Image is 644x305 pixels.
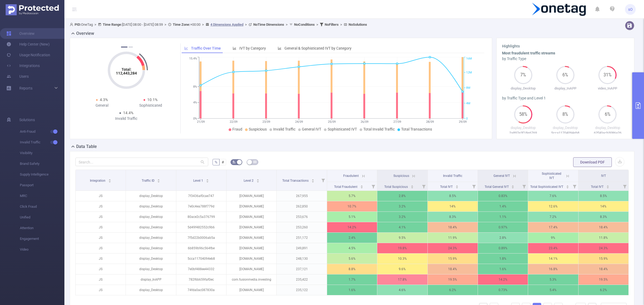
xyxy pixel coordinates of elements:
p: 14.1% [528,254,578,264]
span: 14.4% [123,111,133,115]
tspan: 24/09 [295,120,303,124]
button: 1 [121,47,127,47]
i: icon: caret-up [511,184,514,186]
i: icon: caret-down [108,180,111,182]
p: 0.83% [478,191,528,201]
p: 16.8% [528,264,578,274]
span: Traffic ID [142,179,155,183]
p: 8.3% [579,212,628,222]
a: Users [6,71,29,82]
span: 4.3% [100,98,108,102]
p: video_InAPP [587,86,629,91]
i: Filter menu [369,182,377,191]
p: 18.4% [428,264,478,274]
p: 1.7% [327,274,377,285]
p: 2.8% [478,233,528,243]
span: 58% [514,112,532,117]
span: % [215,160,217,164]
p: 9% [528,233,578,243]
tspan: 0% [193,117,197,120]
p: 14.2% [327,222,377,232]
span: Supply Intelligence [20,169,64,180]
i: icon: caret-up [157,178,160,180]
p: 7f3436af0cae747 [176,191,226,201]
a: Integrations [6,60,40,71]
p: [DOMAIN_NAME] [226,201,276,211]
i: icon: caret-down [455,186,458,188]
p: 12.6% [528,201,578,211]
i: icon: caret-up [312,178,314,180]
span: 6% [598,112,617,117]
p: 74fda0ac087830a [176,285,226,295]
p: [DOMAIN_NAME] [226,212,276,222]
tspan: 8M [466,86,470,90]
p: 5.6% [327,254,377,264]
span: Total Suspicious [384,185,409,189]
a: Reports [19,83,32,94]
span: Invalid Traffic [443,174,462,178]
div: by Traffic Type [502,56,629,62]
p: 14% [428,201,478,211]
p: [DOMAIN_NAME] [226,233,276,243]
b: Time Zone: [173,23,190,27]
p: JS [76,201,126,211]
i: icon: caret-down [157,180,160,182]
span: Unified [20,212,64,223]
i: icon: caret-up [411,184,414,186]
i: icon: caret-up [108,178,111,180]
p: 1.8% [478,254,528,264]
p: 7.6% [528,191,578,201]
b: Most fraudulent traffic streams [502,51,555,55]
span: 6% [556,73,575,77]
p: JS [76,264,126,274]
tspan: 21/09 [197,120,205,124]
p: 3.2% [377,201,427,211]
p: 19.5% [428,274,478,285]
div: Sort [455,184,459,188]
span: Fraudulent [343,174,359,178]
i: Filter menu [319,170,327,191]
p: 3.2% [377,212,427,222]
p: 9.6% [377,264,427,274]
p: 62f40acb3086a26 [587,130,629,136]
p: 8.5% [428,191,478,201]
p: 267,955 [277,191,327,201]
p: 6.2% [428,285,478,295]
p: JS [76,274,126,285]
button: Download PDF [573,157,612,167]
i: icon: bar-chart [278,46,281,50]
i: Filter menu [520,182,528,191]
tspan: 15.4% [189,57,197,61]
h3: Highlights [502,43,629,49]
p: display_Desktop [126,233,176,243]
p: 11.9% [428,233,478,243]
i: Filter menu [420,182,427,191]
b: Time Range: [103,23,122,27]
p: 17.4% [528,222,578,232]
tspan: 4% [193,101,197,105]
p: 11.8% [579,233,628,243]
p: 782f6b659faf0ec [176,274,226,285]
p: 24.3% [579,243,628,253]
p: display_Desktop [126,264,176,274]
div: Sort [360,184,363,188]
p: 1.4% [478,201,528,211]
tspan: 25/09 [328,120,336,124]
span: Level 1 [193,179,204,183]
p: 0.73% [478,285,528,295]
span: Integration [90,179,106,183]
p: display_Desktop [502,86,544,91]
p: 1.1% [478,212,528,222]
tspan: 16M [466,57,472,61]
span: Passport [20,180,64,191]
p: 262,850 [277,201,327,211]
div: Sort [206,178,209,181]
p: 17.8% [377,274,427,285]
div: Sort [411,184,414,188]
p: display_Desktop [126,254,176,264]
div: Sort [566,184,569,188]
a: Overview [6,28,35,39]
p: com.fusionmedia.investing [226,274,276,285]
p: 18.4% [579,222,628,232]
span: General IVT [493,174,510,178]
